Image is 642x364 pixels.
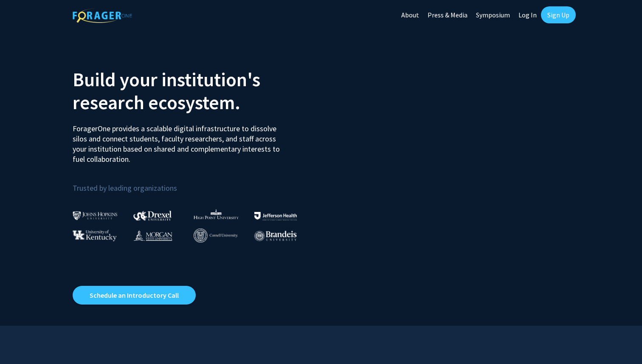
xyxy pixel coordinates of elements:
h2: Build your institution's research ecosystem. [73,68,315,114]
p: Trusted by leading organizations [73,171,315,195]
img: High Point University [194,209,239,219]
img: Drexel University [133,211,172,220]
img: University of Kentucky [73,230,117,241]
img: Thomas Jefferson University [254,212,297,220]
img: ForagerOne Logo [73,8,132,23]
img: Johns Hopkins University [73,211,118,220]
img: Morgan State University [133,230,172,241]
a: Opens in a new tab [73,286,196,305]
p: ForagerOne provides a scalable digital infrastructure to dissolve silos and connect students, fac... [73,117,286,164]
img: Cornell University [194,229,238,243]
img: Brandeis University [254,231,297,241]
a: Sign Up [541,6,576,23]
